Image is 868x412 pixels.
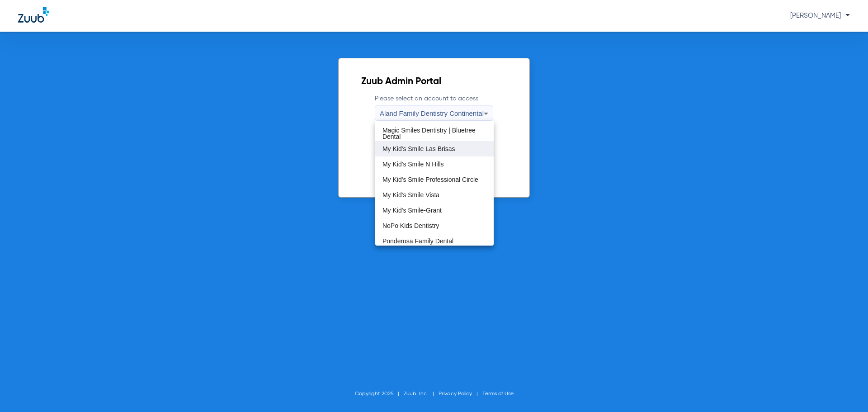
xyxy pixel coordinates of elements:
[382,192,439,198] span: My Kid's Smile Vista
[382,223,439,229] span: NoPo Kids Dentistry
[382,127,486,140] span: Magic Smiles Dentistry | Bluetree Dental
[382,238,453,244] span: Ponderosa Family Dental
[382,146,455,152] span: My Kid's Smile Las Brisas
[382,115,429,121] span: LSPD Post Falls
[823,369,868,412] iframe: Chat Widget
[382,176,478,183] span: My Kid's Smile Professional Circle
[382,161,444,167] span: My Kid's Smile N Hills
[382,207,442,213] span: My Kid's Smile-Grant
